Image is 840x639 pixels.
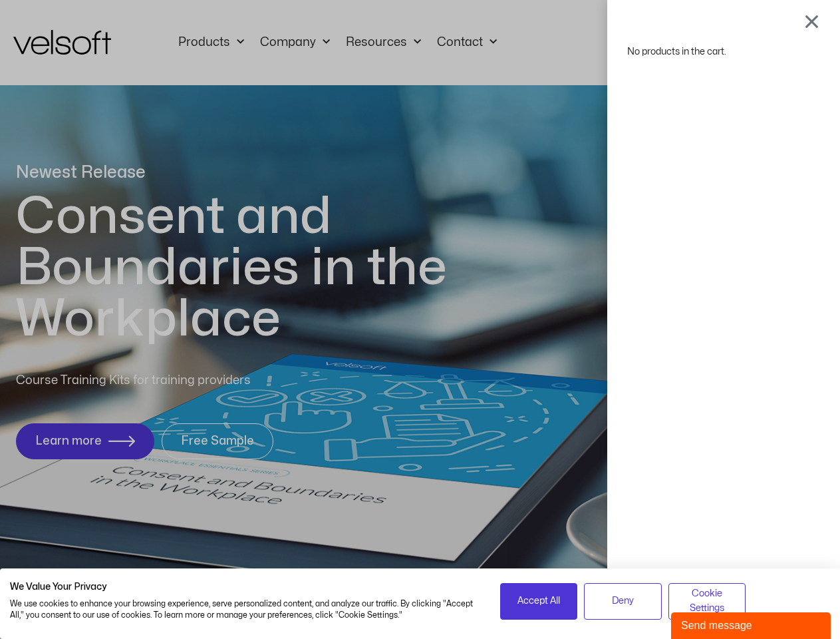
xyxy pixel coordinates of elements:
div: No products in the cart. [627,43,820,61]
span: Deny [612,594,634,608]
h2: We Value Your Privacy [10,581,480,593]
span: Cookie Settings [677,586,738,616]
span: Accept All [517,594,560,608]
button: Adjust cookie preferences [668,583,746,620]
button: Accept all cookies [500,583,578,620]
button: Deny all cookies [584,583,662,620]
p: We use cookies to enhance your browsing experience, serve personalized content, and analyze our t... [10,598,480,621]
iframe: chat widget [671,610,833,639]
